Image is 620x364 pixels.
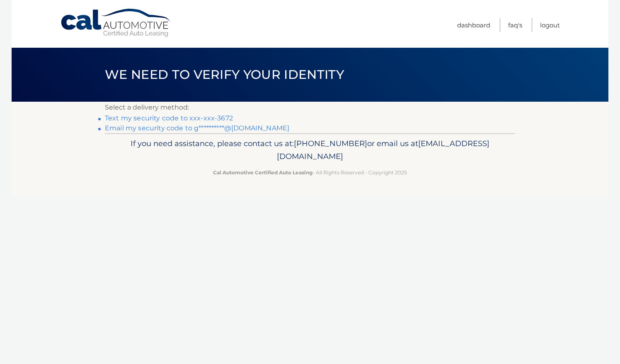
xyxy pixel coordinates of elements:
[105,102,515,113] p: Select a delivery method:
[540,18,560,32] a: Logout
[110,137,510,164] p: If you need assistance, please contact us at: or email us at
[60,8,172,38] a: Cal Automotive
[457,18,490,32] a: Dashboard
[105,114,233,122] a: Text my security code to xxx-xxx-3672
[105,124,289,132] a: Email my security code to g**********@[DOMAIN_NAME]
[213,169,312,176] strong: Cal Automotive Certified Auto Leasing
[105,67,344,82] span: We need to verify your identity
[294,139,367,148] span: [PHONE_NUMBER]
[110,168,510,177] p: - All Rights Reserved - Copyright 2025
[508,18,522,32] a: FAQ's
